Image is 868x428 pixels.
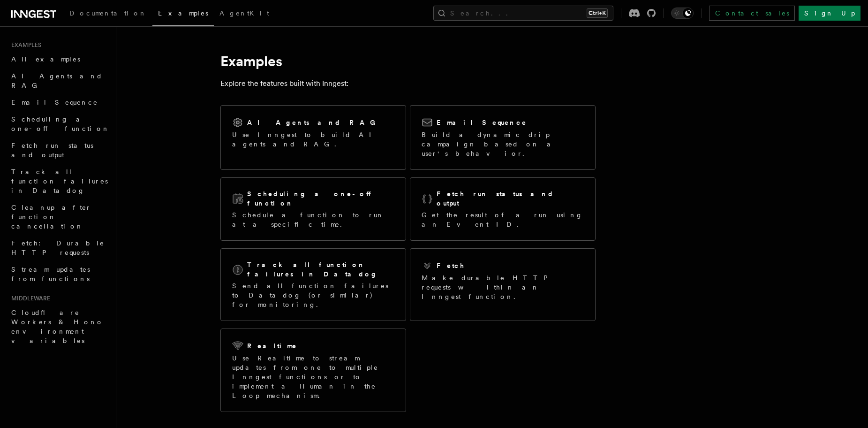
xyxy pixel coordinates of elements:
p: Use Realtime to stream updates from one to multiple Inngest functions or to implement a Human in ... [232,353,394,400]
h2: Fetch [437,261,465,270]
a: Fetch: Durable HTTP requests [8,235,110,261]
h2: Scheduling a one-off function [247,189,394,208]
span: Middleware [8,295,50,302]
a: Cloudflare Workers & Hono environment variables [8,304,110,349]
a: FetchMake durable HTTP requests within an Inngest function. [410,248,596,321]
span: Documentation [69,9,147,17]
a: Scheduling a one-off function [8,111,110,137]
span: Email Sequence [11,99,98,106]
kbd: Ctrl+K [587,8,608,18]
h2: Fetch run status and output [437,189,584,208]
h1: Examples [220,53,596,69]
span: Stream updates from functions [11,266,90,283]
a: Cleanup after function cancellation [8,199,110,235]
span: AgentKit [219,9,269,17]
span: Examples [158,9,208,17]
a: Track all function failures in DatadogSend all function failures to Datadog (or similar) for moni... [220,248,406,321]
span: Cleanup after function cancellation [11,204,91,230]
a: Fetch run status and output [8,137,110,163]
button: Toggle dark mode [671,8,694,19]
span: Track all function failures in Datadog [11,168,108,194]
span: Scheduling a one-off function [11,115,110,132]
a: Track all function failures in Datadog [8,163,110,199]
span: Cloudflare Workers & Hono environment variables [11,309,104,344]
button: Search...Ctrl+K [433,6,613,21]
span: Examples [8,41,41,49]
a: Documentation [64,3,152,25]
a: Contact sales [709,6,795,21]
span: Fetch run status and output [11,142,93,159]
h2: AI Agents and RAG [247,118,380,127]
h2: Track all function failures in Datadog [247,260,394,279]
p: Use Inngest to build AI agents and RAG. [232,130,394,149]
a: RealtimeUse Realtime to stream updates from one to multiple Inngest functions or to implement a H... [220,329,406,412]
a: All examples [8,51,110,68]
p: Explore the features built with Inngest: [220,77,596,90]
p: Schedule a function to run at a specific time. [232,210,394,229]
p: Make durable HTTP requests within an Inngest function. [422,273,584,301]
span: All examples [11,55,80,63]
a: Email SequenceBuild a dynamic drip campaign based on a user's behavior. [410,105,596,170]
p: Send all function failures to Datadog (or similar) for monitoring. [232,281,394,309]
a: AgentKit [214,3,275,25]
a: AI Agents and RAGUse Inngest to build AI agents and RAG. [220,105,406,170]
p: Get the result of a run using an Event ID. [422,210,584,229]
a: Examples [152,3,214,26]
a: Email Sequence [8,94,110,111]
a: Sign Up [799,6,860,21]
h2: Realtime [247,341,297,351]
span: Fetch: Durable HTTP requests [11,239,105,256]
h2: Email Sequence [437,118,527,127]
span: AI Agents and RAG [11,72,103,89]
a: Scheduling a one-off functionSchedule a function to run at a specific time. [220,177,406,241]
a: Fetch run status and outputGet the result of a run using an Event ID. [410,177,596,241]
a: AI Agents and RAG [8,68,110,94]
p: Build a dynamic drip campaign based on a user's behavior. [422,130,584,158]
a: Stream updates from functions [8,261,110,287]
